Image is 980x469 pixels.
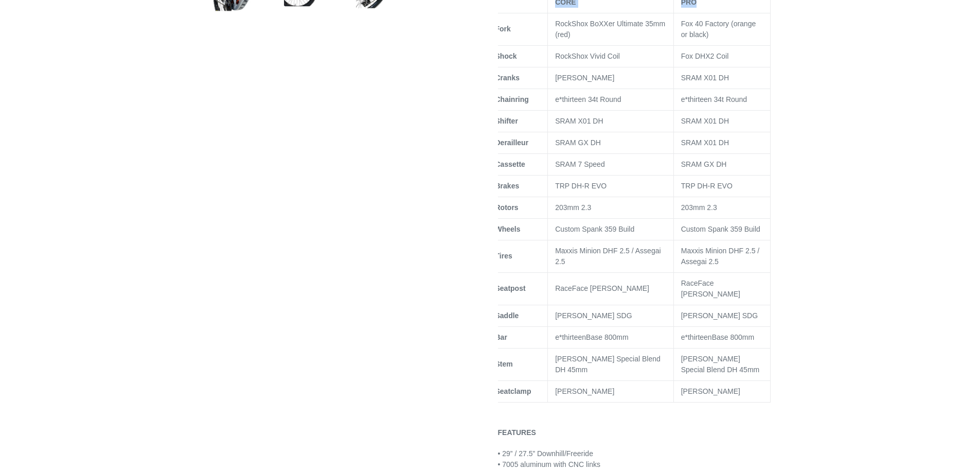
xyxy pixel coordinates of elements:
td: TRP DH-R EVO [673,175,770,197]
span: Custom Spank 359 Build [555,225,634,233]
b: Shock [495,52,517,60]
b: Shifter [495,117,518,125]
b: Bar [495,333,507,341]
span: RockShox BoXXer Ultimate 35mm (red) [555,20,665,39]
span: Base 800mm [681,333,754,341]
span: [PERSON_NAME] Special Blend DH 45mm [681,355,760,374]
td: [PERSON_NAME] SDG [548,305,674,326]
b: Tires [495,252,512,260]
span: SRAM 7 Speed [555,160,605,168]
span: Maxxis Minion DHF 2.5 / Assegai 2.5 [681,247,759,266]
span: Base 800mm [555,333,628,341]
b: Seatclamp [495,387,531,395]
span: e*thirteen [681,333,712,341]
span: aceFace [PERSON_NAME] [681,279,740,298]
span: SRAM X01 DH [681,138,729,147]
b: Stem [495,360,513,368]
b: Rotors [495,203,519,212]
span: Fox 40 Factory (orange or black) [681,20,756,39]
b: Cranks [495,74,520,82]
b: Chainring [495,95,529,103]
b: Saddle [495,311,519,320]
span: e*thirteen 34t Round [681,95,747,103]
span: SRAM X01 DH [555,117,603,125]
b: Fork [495,25,511,33]
span: 203mm 2.3 [681,203,717,212]
span: [PERSON_NAME] SDG [681,311,758,320]
b: Cassette [495,160,525,168]
span: SRAM X01 DH [681,117,729,125]
td: Custom Spank 359 Build [673,218,770,240]
strong: FEATURES [498,428,536,437]
b: Derailleur [495,138,529,147]
span: Maxxis Minion DHF 2.5 / Assegai 2.5 [555,247,661,266]
span: SRAM X01 DH [681,74,729,82]
span: RockShox Vivid Coil [555,52,620,60]
span: SRAM GX DH [681,160,727,168]
span: e*thirteen [555,333,586,341]
span: e*thirteen 34t Round [555,95,621,103]
td: [PERSON_NAME] [548,380,674,402]
span: SRAM GX DH [555,138,601,147]
p: Fox DHX2 Coil [681,51,763,62]
b: Wheels [495,225,521,233]
b: Seatpost [495,284,526,292]
span: R [681,279,686,287]
span: [PERSON_NAME] [681,387,740,395]
span: [PERSON_NAME] [555,74,614,82]
td: TRP DH-R EVO [548,175,674,197]
td: [PERSON_NAME] Special Blend DH 45mm [548,348,674,380]
td: 203mm 2.3 [548,197,674,218]
td: RaceFace [PERSON_NAME] [548,272,674,305]
b: Brakes [495,182,520,190]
